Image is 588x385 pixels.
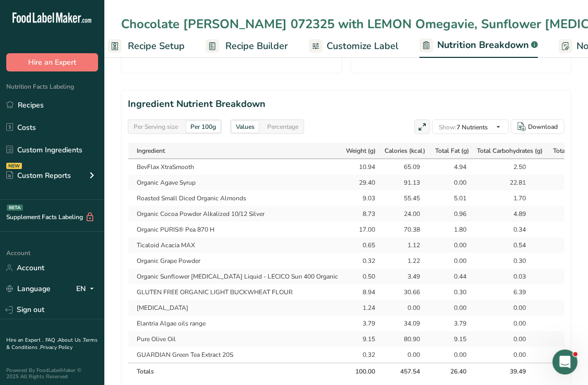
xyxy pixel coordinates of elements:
[511,119,565,134] button: Download
[394,334,420,344] div: 80.90
[441,287,467,297] div: 0.30
[394,303,420,312] div: 0.00
[128,316,343,331] td: Elantria Algae oils range
[128,175,343,190] td: Organic Agave Syrup
[350,350,376,359] div: 0.32
[441,225,467,234] div: 1.80
[186,121,220,133] div: Per 100g
[500,334,526,344] div: 0.00
[350,287,376,297] div: 8.94
[441,194,467,203] div: 5.01
[439,123,488,131] span: 7 Nutrients
[394,272,420,281] div: 3.49
[350,303,376,312] div: 1.24
[500,367,526,376] div: 39.49
[419,33,538,58] a: Nutrition Breakdown
[6,336,98,351] a: Terms & Conditions .
[394,194,420,203] div: 55.45
[350,256,376,266] div: 0.32
[6,170,71,181] div: Custom Reports
[350,319,376,328] div: 3.79
[394,178,420,187] div: 91.13
[128,159,343,175] td: BevFlax XtraSmooth
[108,34,185,58] a: Recipe Setup
[6,336,43,344] a: Hire an Expert .
[128,190,343,206] td: Roasted Small Diced Organic Almonds
[441,350,467,359] div: 0.00
[441,272,467,281] div: 0.44
[350,178,376,187] div: 29.40
[128,363,343,379] th: Totals
[394,256,420,266] div: 1.22
[394,162,420,172] div: 65.09
[385,146,425,155] span: Calories (kcal)
[528,122,558,131] div: Download
[128,269,343,284] td: Organic Sunflower [MEDICAL_DATA] Liquid - LECICO Sun 400 Organic
[441,178,467,187] div: 0.00
[394,287,420,297] div: 30.66
[350,240,376,250] div: 0.65
[500,240,526,250] div: 0.54
[128,206,343,222] td: Organic Cocoa Powder Alkalized 10/12 Silver
[128,347,343,363] td: GUARDIAN Green Tea Extract 20S
[500,178,526,187] div: 22.81
[6,53,98,71] button: Hire an Expert
[441,256,467,266] div: 0.00
[500,319,526,328] div: 0.00
[394,319,420,328] div: 34.09
[225,39,288,53] span: Recipe Builder
[6,280,51,298] a: Language
[76,283,98,295] div: EN
[128,97,565,111] h2: Ingredient Nutrient Breakdown
[350,162,376,172] div: 10.94
[327,39,399,53] span: Customize Label
[500,194,526,203] div: 1.70
[7,204,23,211] div: BETA
[309,34,399,58] a: Customize Label
[128,237,343,253] td: Ticaloid Acacia MAX
[45,336,58,344] a: FAQ .
[128,222,343,237] td: Organic PURIS® Pea 870 H
[129,121,182,133] div: Per Serving size
[350,367,376,376] div: 100.00
[441,334,467,344] div: 9.15
[437,38,529,52] span: Nutrition Breakdown
[394,240,420,250] div: 1.12
[350,209,376,219] div: 8.73
[394,350,420,359] div: 0.00
[58,336,83,344] a: About Us .
[441,162,467,172] div: 4.94
[232,121,259,133] div: Values
[435,146,469,155] span: Total Fat (g)
[500,209,526,219] div: 4.89
[432,119,509,134] button: Show:7 Nutrients
[346,146,376,155] span: Weight (g)
[128,284,343,300] td: GLUTEN FREE ORGANIC LIGHT BUCKWHEAT FLOUR
[500,287,526,297] div: 6.39
[40,344,73,351] a: Privacy Policy
[441,367,467,376] div: 26.40
[500,350,526,359] div: 0.00
[128,253,343,269] td: Organic Grape Powder
[394,209,420,219] div: 24.00
[441,209,467,219] div: 0.96
[350,225,376,234] div: 17.00
[500,272,526,281] div: 0.03
[441,319,467,328] div: 3.79
[477,146,543,155] span: Total Carbohydrates (g)
[6,163,22,169] div: NEW
[441,240,467,250] div: 0.00
[500,225,526,234] div: 0.34
[128,331,343,347] td: Pure Olive Oil
[350,334,376,344] div: 9.15
[6,367,98,380] div: Powered By FoodLabelMaker © 2025 All Rights Reserved
[439,123,457,131] span: Show:
[394,367,420,376] div: 457.54
[137,146,165,155] span: Ingredient
[441,303,467,312] div: 0.00
[553,350,578,375] iframe: Intercom live chat
[500,303,526,312] div: 0.00
[128,300,343,316] td: [MEDICAL_DATA]
[350,272,376,281] div: 0.50
[500,256,526,266] div: 0.30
